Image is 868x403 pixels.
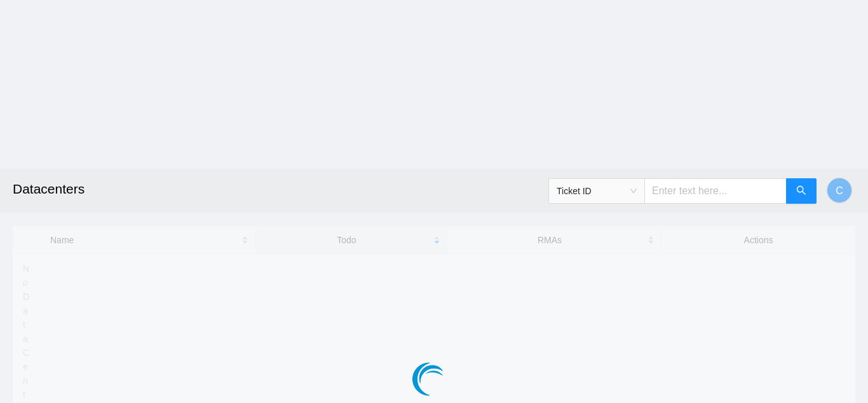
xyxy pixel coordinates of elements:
[644,178,787,204] input: Enter text here...
[557,181,637,201] span: Ticket ID
[796,185,806,197] span: search
[827,178,852,203] button: C
[836,183,843,199] span: C
[13,169,602,209] h2: Datacenters
[786,178,817,204] button: search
